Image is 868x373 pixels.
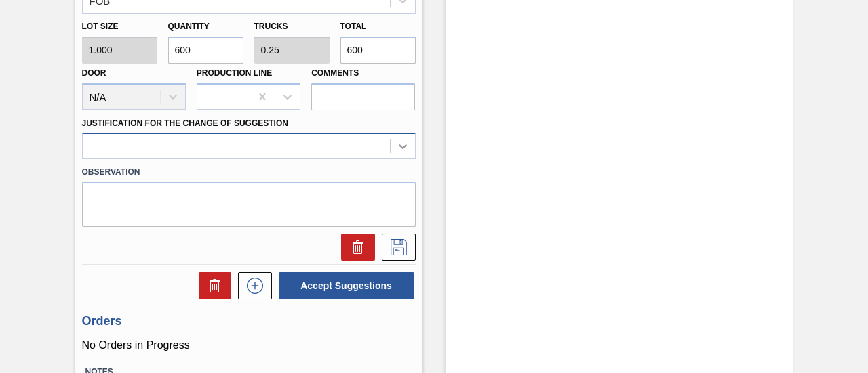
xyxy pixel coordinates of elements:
label: Production Line [197,68,272,78]
label: Total [340,22,367,31]
div: Accept Suggestions [272,271,416,301]
label: Lot size [82,17,157,37]
p: No Orders in Progress [82,339,416,351]
h3: Orders [82,314,416,328]
label: Trucks [254,22,288,31]
div: New suggestion [231,272,272,299]
div: Delete Suggestions [192,272,231,299]
label: Justification for the Change of Suggestion [82,118,288,128]
label: Observation [82,162,416,182]
label: Comments [311,64,415,83]
label: Quantity [168,22,210,31]
button: Accept Suggestions [279,272,414,299]
label: Door [82,68,106,78]
div: Delete Suggestion [334,234,375,261]
div: Save Suggestion [375,234,416,261]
